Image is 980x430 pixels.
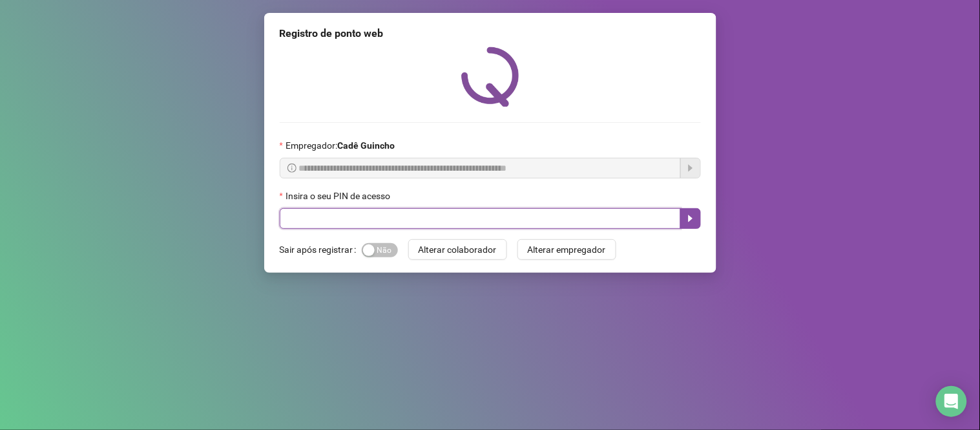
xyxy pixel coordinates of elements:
[685,213,696,224] span: caret-right
[280,189,399,203] label: Insira o seu PIN de acesso
[528,242,606,257] span: Alterar empregador
[286,138,395,153] span: Empregador :
[337,140,395,151] strong: Cadê Guincho
[287,164,297,173] span: info-circle
[280,239,362,260] label: Sair após registrar
[936,386,967,417] div: Open Intercom Messenger
[408,239,507,260] button: Alterar colaborador
[280,26,701,41] div: Registro de ponto web
[517,239,616,260] button: Alterar empregador
[419,242,497,257] span: Alterar colaborador
[461,47,519,107] img: QRPoint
